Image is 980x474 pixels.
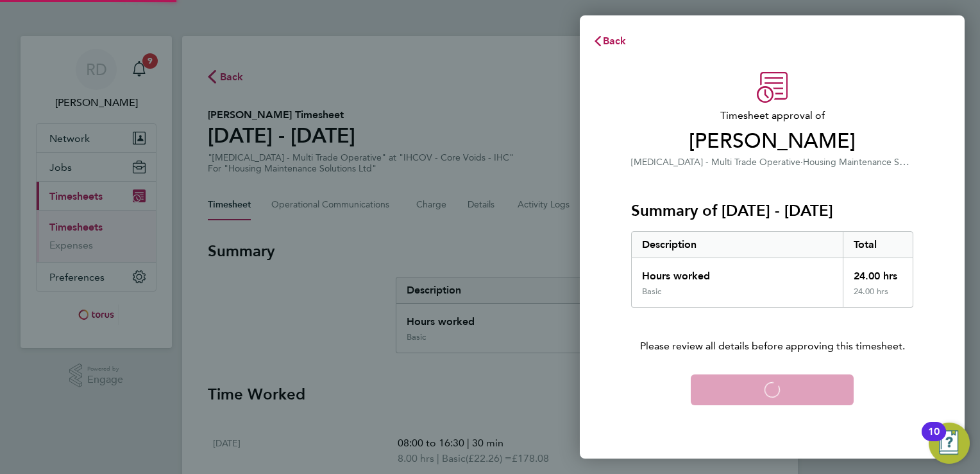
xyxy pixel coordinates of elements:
p: Please review all details before approving this timesheet. [616,308,929,354]
span: [PERSON_NAME] [631,128,913,154]
span: · [800,157,803,168]
div: Basic [642,286,661,297]
div: Hours worked [632,258,843,286]
h3: Summary of [DATE] - [DATE] [631,200,913,221]
div: Summary of 22 - 28 Sep 2025 [631,231,913,308]
div: Total [843,232,913,258]
span: [MEDICAL_DATA] - Multi Trade Operative [631,157,800,168]
button: Back [580,28,639,54]
button: Open Resource Center, 10 new notifications [929,423,970,464]
div: 24.00 hrs [843,258,913,286]
div: 24.00 hrs [843,286,913,307]
span: Housing Maintenance Solutions Ltd [803,155,947,168]
div: Description [632,232,843,258]
span: Timesheet approval of [631,108,913,123]
div: 10 [928,432,940,448]
span: Back [603,35,627,47]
